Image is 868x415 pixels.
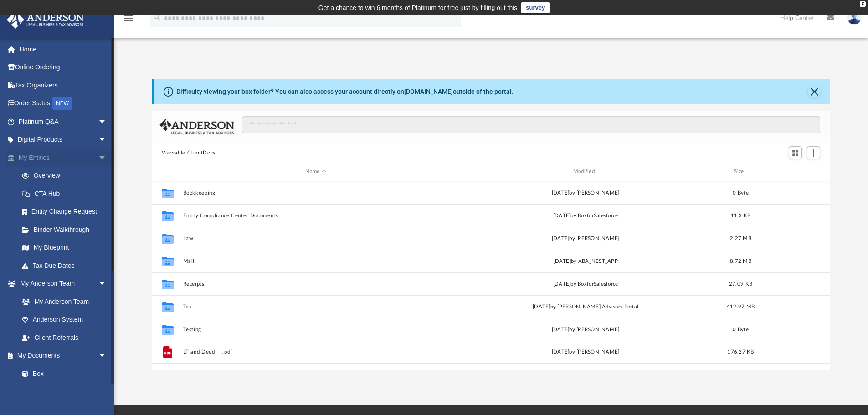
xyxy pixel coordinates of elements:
a: My Anderson Teamarrow_drop_down [6,275,116,293]
a: Client Referrals [13,328,116,347]
div: [DATE] by [PERSON_NAME] [452,234,718,242]
button: LT and Deed - -.pdf [183,349,448,355]
a: My Anderson Team [13,292,112,311]
span: arrow_drop_down [98,131,116,149]
button: Law [183,236,448,241]
a: Order StatusNEW [6,94,121,113]
div: Get a chance to win 6 months of Platinum for free just by filling out this [318,2,518,13]
div: [DATE] by [PERSON_NAME] [452,189,718,197]
div: NEW [52,97,72,110]
button: Add [807,146,821,159]
a: Tax Due Dates [13,256,121,275]
div: [DATE] by [PERSON_NAME] Advisors Portal [452,302,718,311]
a: Digital Productsarrow_drop_down [6,131,121,149]
a: Anderson System [13,311,116,329]
button: Close [808,85,821,98]
span: 8.72 MB [730,258,751,263]
a: My Documentsarrow_drop_down [6,347,116,365]
button: Entity Compliance Center Documents [183,213,448,219]
span: 0 Byte [733,327,749,332]
a: Binder Walkthrough [13,220,121,239]
img: User Pic [847,11,861,25]
a: Entity Change Request [13,203,121,221]
i: menu [123,13,134,24]
img: Anderson Advisors Platinum Portal [4,11,87,29]
a: Overview [13,167,121,185]
button: Switch to Grid View [789,146,802,159]
a: My Blueprint [13,239,116,257]
div: Difficulty viewing your box folder? You can also access your account directly on outside of the p... [176,87,514,97]
a: Home [6,40,121,58]
div: close [860,1,866,7]
a: CTA Hub [13,184,121,203]
div: id [156,168,179,176]
a: Meeting Minutes [13,383,116,401]
div: [DATE] by BoxforSalesforce [452,211,718,220]
button: Mail [183,258,448,264]
a: Online Ordering [6,58,121,77]
a: Tax Organizers [6,76,121,94]
div: [DATE] by [PERSON_NAME] [452,325,718,333]
button: Bookkeeping [183,190,448,196]
a: [DOMAIN_NAME] [404,88,453,95]
div: Name [182,168,448,176]
div: [DATE] by ABA_NEST_APP [452,257,718,265]
span: 0 Byte [733,190,749,195]
span: 412.97 MB [727,304,755,309]
div: Size [722,168,759,176]
button: Tax [183,304,448,310]
span: 27.09 KB [729,281,752,286]
div: grid [152,181,831,370]
button: Receipts [183,281,448,287]
span: 11.3 KB [730,213,750,218]
a: Platinum Q&Aarrow_drop_down [6,113,121,131]
span: arrow_drop_down [98,113,116,131]
span: arrow_drop_down [98,149,116,167]
a: survey [521,2,550,13]
span: arrow_drop_down [98,275,116,293]
span: 176.27 KB [727,349,754,354]
span: arrow_drop_down [98,347,116,365]
div: id [763,168,827,176]
a: My Entitiesarrow_drop_down [6,149,121,167]
a: Box [13,364,112,383]
input: Search files and folders [242,116,820,133]
button: Testing [183,327,448,333]
div: [DATE] by BoxforSalesforce [452,280,718,288]
div: Modified [452,168,719,176]
a: menu [123,17,134,24]
div: [DATE] by [PERSON_NAME] [452,348,718,356]
span: 2.27 MB [730,236,751,241]
i: search [152,12,162,22]
button: Viewable-ClientDocs [162,149,216,157]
